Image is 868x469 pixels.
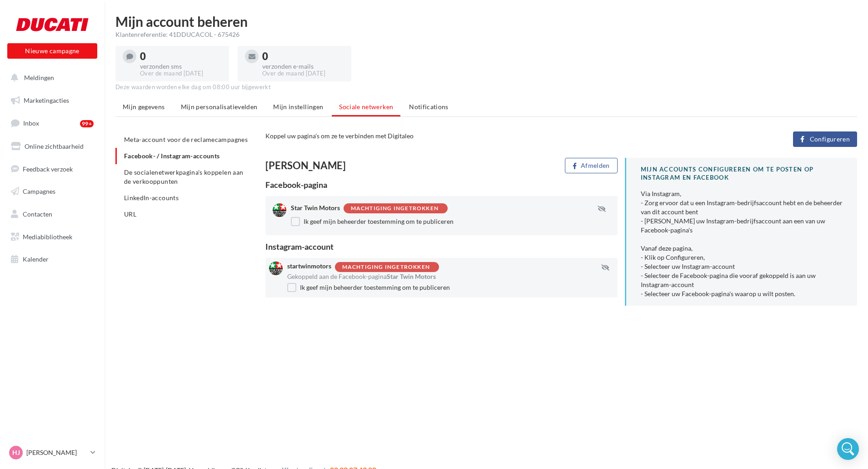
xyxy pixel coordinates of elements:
[115,30,857,39] div: Klantenreferentie: 41DDUCACOL - 675426
[25,142,84,150] span: Online zichtbaarheid
[23,187,55,195] span: Campagnes
[181,103,258,111] span: Mijn personalisatievelden
[115,83,857,91] div: Deze waarden worden elke dag om 08:00 uur bijgewerkt
[641,165,843,182] div: MIJN ACCOUNTS CONFIGUREREN OM TE POSTEN op Instagram en Facebook
[140,70,222,78] div: Over de maand [DATE]
[641,189,843,298] div: Via Instagram, - Zorg ervoor dat u een Instagram-bedrijfsaccount hebt en de beheerder van dit acc...
[115,15,857,28] h1: Mijn account beheren
[5,250,99,269] a: Kalender
[5,182,99,201] a: Campagnes
[5,68,95,87] button: Meldingen
[291,217,454,226] label: Ik geef mijn beheerder toestemming om te publiceren
[351,206,439,212] div: Machtiging ingetrokken
[793,131,857,147] button: Configureren
[24,96,69,104] span: Marketingacties
[123,103,165,111] span: Mijn gegevens
[7,43,97,59] button: Nieuwe campagne
[23,119,39,127] span: Inbox
[262,63,344,70] div: verzonden e-mails
[26,448,87,457] p: [PERSON_NAME]
[5,205,99,224] a: Contacten
[287,272,614,281] div: Gekoppeld aan de Facebook-pagina
[140,51,222,61] div: 0
[837,438,859,460] div: Open Intercom Messenger
[23,210,52,218] span: Contacten
[23,165,73,172] span: Feedback verzoek
[262,51,344,61] div: 0
[342,264,430,270] div: Machtiging ingetrokken
[24,74,54,81] span: Meldingen
[140,63,222,70] div: verzonden sms
[265,242,618,251] div: Instagram-account
[409,103,449,111] span: Notifications
[810,136,850,143] span: Configureren
[5,227,99,247] a: Mediabibliotheek
[265,132,414,140] span: Koppel uw pagina's om ze te verbinden met Digitaleo
[124,136,248,143] span: Meta-account voor de reclamecampagnes
[5,91,99,110] a: Marketingacties
[5,160,99,179] a: Feedback verzoek
[124,210,136,218] span: URL
[265,181,618,189] div: Facebook-pagina
[273,103,323,111] span: Mijn instellingen
[287,283,450,292] label: Ik geef mijn beheerder toestemming om te publiceren
[565,158,617,173] button: Afmelden
[5,113,99,133] a: Inbox99+
[387,272,436,280] span: Star Twin Motors
[23,255,49,263] span: Kalender
[23,233,72,241] span: Mediabibliotheek
[5,137,99,156] a: Online zichtbaarheid
[7,444,97,461] a: HJ [PERSON_NAME]
[291,204,340,212] span: Star Twin Motors
[265,161,438,171] div: [PERSON_NAME]
[80,120,94,127] div: 99+
[124,194,179,202] span: LinkedIn-accounts
[124,168,243,185] span: De socialenetwerkpagina's koppelen aan de verkooppunten
[287,262,331,270] span: startwinmotors
[12,448,20,457] span: HJ
[262,70,344,78] div: Over de maand [DATE]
